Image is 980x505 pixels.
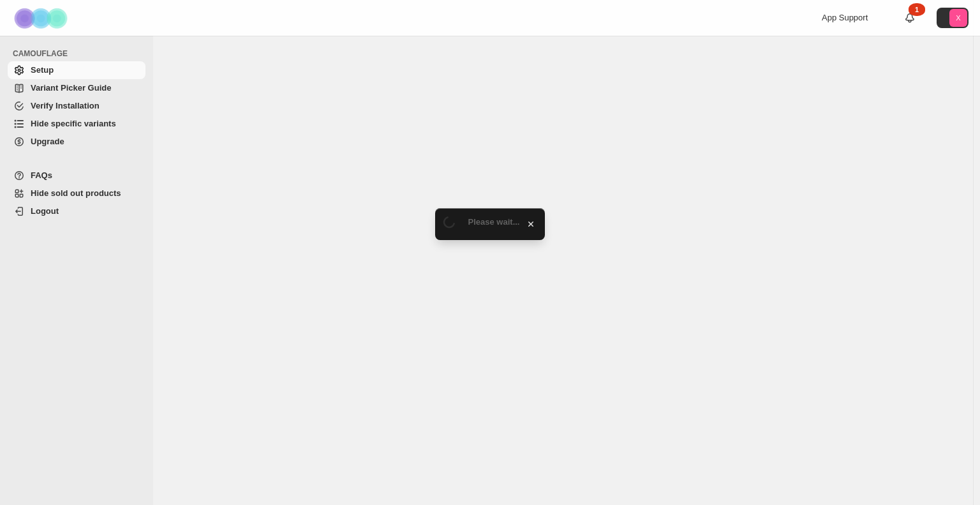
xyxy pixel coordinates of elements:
a: Verify Installation [8,97,145,115]
a: Upgrade [8,133,145,151]
a: Setup [8,61,145,79]
span: Variant Picker Guide [31,83,111,93]
span: Hide sold out products [31,188,121,198]
text: X [956,14,961,22]
span: CAMOUFLAGE [13,49,147,59]
button: Avatar with initials X [937,8,969,28]
a: Logout [8,202,145,220]
span: Avatar with initials X [949,9,967,27]
span: Verify Installation [31,101,100,110]
span: Please wait... [468,217,520,227]
a: FAQs [8,167,145,185]
a: Hide sold out products [8,185,145,202]
a: Hide specific variants [8,115,145,133]
div: 1 [909,3,925,16]
span: FAQs [31,170,52,180]
span: Hide specific variants [31,119,116,128]
img: Camouflage [10,1,74,36]
span: Logout [31,206,59,216]
a: Variant Picker Guide [8,79,145,97]
span: Setup [31,65,54,75]
span: App Support [822,13,868,22]
a: 1 [903,11,916,24]
span: Upgrade [31,137,64,146]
